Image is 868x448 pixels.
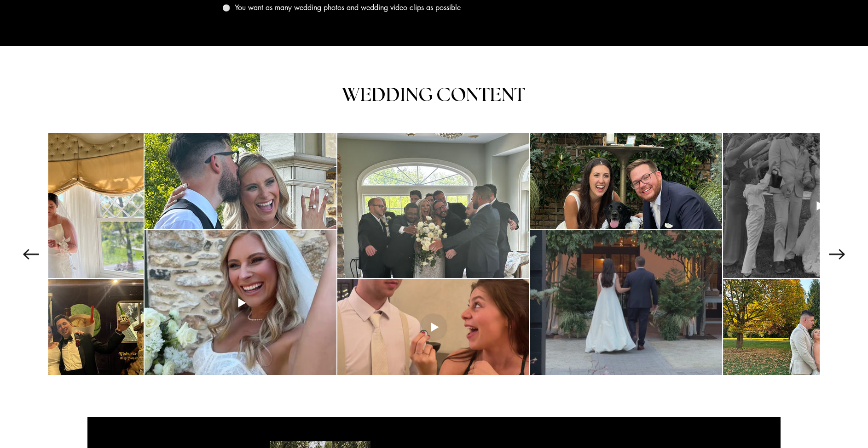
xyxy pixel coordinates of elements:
[342,85,525,105] span: WEDDING CONTENT
[222,3,230,12] span: ⚪️
[426,3,461,12] span: as possible
[23,249,39,259] button: Previous Item
[235,3,424,12] span: You want as many wedding photos and wedding video clips
[829,249,845,259] button: Next Item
